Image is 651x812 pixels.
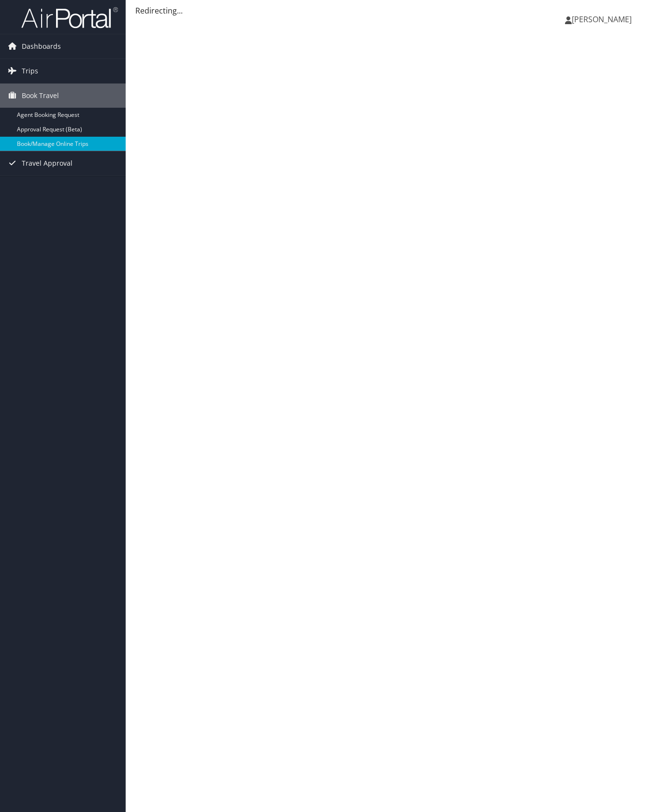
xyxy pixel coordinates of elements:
span: [PERSON_NAME] [572,14,632,25]
span: Book Travel [22,84,59,108]
span: Trips [22,59,38,83]
span: Travel Approval [22,151,72,175]
img: airportal-logo.png [21,6,118,29]
span: Dashboards [22,34,61,58]
a: [PERSON_NAME] [565,5,641,34]
div: Redirecting... [135,5,641,16]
